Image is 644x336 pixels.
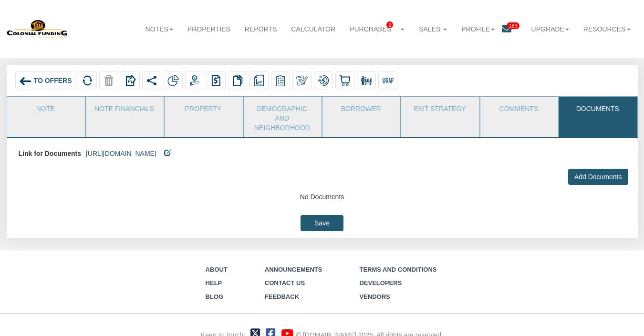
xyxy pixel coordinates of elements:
[14,192,631,202] div: No Documents
[524,19,576,40] a: Upgrade
[7,19,68,40] img: 579666
[502,19,524,41] a: 183
[359,279,402,286] a: Developers
[165,97,241,121] a: Property
[382,75,394,86] img: wrap.svg
[359,266,436,273] a: Terms and Conditions
[559,97,636,121] a: Documents
[86,97,163,121] a: Note Financials
[265,279,305,286] a: Contact Us
[507,22,519,29] span: 183
[244,97,321,137] a: Demographic and Neighborhood
[318,75,329,86] img: loan_mod.png
[265,293,299,300] a: Feedback
[361,75,372,86] img: for_sale.png
[86,150,156,157] a: [URL][DOMAIN_NAME]
[576,19,638,40] a: Resources
[359,293,390,300] a: Vendors
[238,19,284,40] a: Reports
[34,77,72,84] span: To Offers
[7,97,84,121] a: Note
[138,19,180,40] a: Notes
[296,75,308,86] img: make_own.png
[206,279,222,286] a: Help
[454,19,502,40] a: Profile
[19,145,81,162] p: Link for Documents
[386,21,393,28] span: 2
[210,75,222,86] img: history.png
[265,266,322,273] a: Announcements
[125,75,136,86] img: export.svg
[103,75,114,86] img: trash-disabled.png
[275,75,286,86] img: serviceOrders.png
[284,19,343,40] a: Calculator
[19,75,32,88] img: back_arrow_left_icon.svg
[206,293,224,300] a: Blog
[339,75,351,86] img: buy.svg
[180,19,238,40] a: Properties
[568,169,628,185] label: Add Documents
[401,97,478,121] a: Exit Strategy
[189,75,200,86] img: payment.png
[343,19,412,40] a: Purchases2
[412,19,454,40] a: Sales
[301,215,343,231] input: Save
[146,75,157,86] img: share.svg
[322,97,399,121] a: Borrower
[232,75,243,86] img: copy.png
[206,266,228,273] a: About
[480,97,557,121] a: Comments
[167,75,179,86] img: partial.png
[253,75,265,86] img: reports.png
